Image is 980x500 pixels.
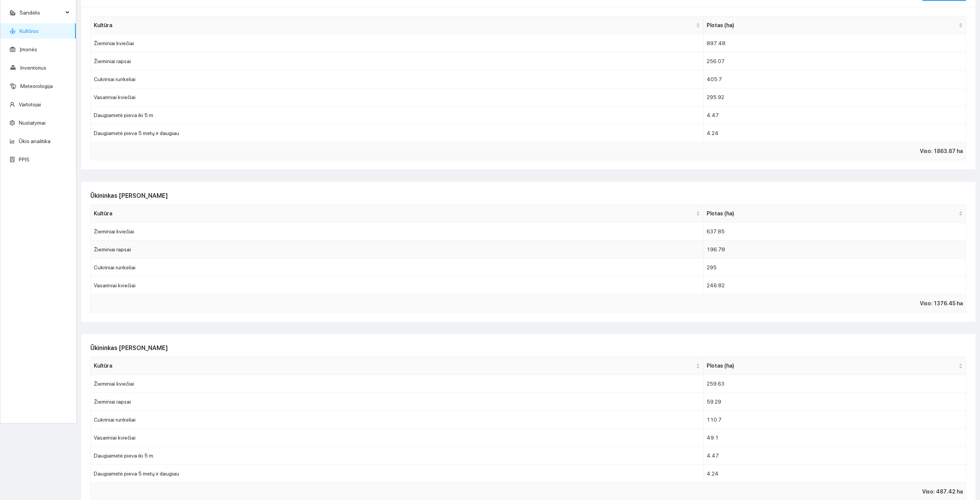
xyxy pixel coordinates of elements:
span: Viso: 1863.87 ha [920,147,963,155]
td: Žieminiai rapsai [91,393,704,411]
td: Vasariniai kviečiai [91,277,704,295]
td: 897.48 [704,34,966,52]
td: Daugiametė pieva 5 metų ir daugiau [91,465,704,483]
td: 49.1 [704,429,966,447]
a: Ūkio analitika [19,138,51,144]
td: 295 [704,259,966,277]
h2: Ūkininkas [PERSON_NAME] [90,343,966,353]
span: Plotas (ha) [707,21,957,29]
th: this column's title is Kultūra,this column is sortable [91,357,704,375]
td: Žieminiai kviečiai [91,375,704,393]
td: 4.24 [704,124,966,142]
td: 110.7 [704,411,966,429]
span: Plotas (ha) [707,209,957,218]
td: Žieminiai rapsai [91,241,704,259]
th: this column's title is Plotas (ha),this column is sortable [704,16,966,34]
td: Vasariniai kviečiai [91,429,704,447]
span: Viso: 487.42 ha [922,487,963,496]
td: 295.92 [704,88,966,106]
span: Viso: 1376.45 ha [920,299,963,308]
td: 405.7 [704,70,966,88]
td: 4.47 [704,447,966,465]
td: Daugiametė pieva 5 metų ir daugiau [91,124,704,142]
a: Kultūros [20,28,39,34]
td: Daugiametė pieva iki 5 m. [91,106,704,124]
th: this column's title is Kultūra,this column is sortable [91,16,704,34]
th: this column's title is Plotas (ha),this column is sortable [704,357,966,375]
td: 256.07 [704,52,966,70]
span: Plotas (ha) [707,362,957,370]
td: Cukriniai runkeliai [91,70,704,88]
td: Žieminiai rapsai [91,52,704,70]
td: 259.63 [704,375,966,393]
span: Kultūra [94,362,694,370]
td: Vasariniai kviečiai [91,88,704,106]
td: 246.82 [704,277,966,295]
a: Meteorologija [20,83,53,89]
td: 4.47 [704,106,966,124]
a: Vartotojai [19,101,41,107]
td: 196.78 [704,241,966,259]
th: this column's title is Kultūra,this column is sortable [91,205,704,223]
td: 4.24 [704,465,966,483]
td: 59.29 [704,393,966,411]
span: Sandėlis [20,5,63,20]
td: Žieminiai kviečiai [91,34,704,52]
td: Daugiametė pieva iki 5 m. [91,447,704,465]
span: Kultūra [94,209,694,218]
a: Nustatymai [19,120,46,126]
td: 637.85 [704,223,966,241]
td: Cukriniai runkeliai [91,259,704,277]
a: PPIS [19,156,29,163]
th: this column's title is Plotas (ha),this column is sortable [704,205,966,223]
td: Žieminiai kviečiai [91,223,704,241]
a: Inventorius [20,65,46,71]
td: Cukriniai runkeliai [91,411,704,429]
h2: Ūkininkas [PERSON_NAME] [90,191,966,200]
a: Įmonės [20,46,37,52]
span: Kultūra [94,21,694,29]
